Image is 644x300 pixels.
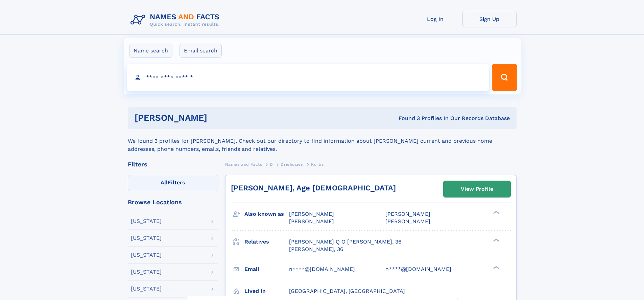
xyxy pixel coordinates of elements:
[231,184,396,192] a: [PERSON_NAME], Age [DEMOGRAPHIC_DATA]
[385,211,430,217] span: [PERSON_NAME]
[492,210,500,215] div: ❯
[408,11,462,27] a: Log In
[135,114,303,122] h1: [PERSON_NAME]
[131,286,162,292] div: [US_STATE]
[461,181,493,197] div: View Profile
[270,162,273,167] span: D
[127,64,489,91] input: search input
[385,218,430,225] span: [PERSON_NAME]
[244,208,289,220] h3: Also known as
[462,11,517,27] a: Sign Up
[225,160,262,168] a: Names and Facts
[492,265,500,270] div: ❯
[244,263,289,275] h3: Email
[180,44,222,58] label: Email search
[161,179,168,186] span: All
[289,246,343,253] a: [PERSON_NAME], 36
[492,238,500,242] div: ❯
[128,11,225,29] img: Logo Names and Facts
[492,64,517,91] button: Search Button
[444,181,510,197] a: View Profile
[128,129,517,153] div: We found 3 profiles for [PERSON_NAME]. Check out our directory to find information about [PERSON_...
[289,211,334,217] span: [PERSON_NAME]
[131,218,162,224] div: [US_STATE]
[128,161,218,167] div: Filters
[289,218,334,225] span: [PERSON_NAME]
[131,235,162,241] div: [US_STATE]
[289,238,402,246] a: [PERSON_NAME] Q O [PERSON_NAME], 36
[270,160,273,168] a: D
[131,269,162,275] div: [US_STATE]
[281,162,303,167] span: Driehuizen
[281,160,303,168] a: Driehuizen
[131,252,162,258] div: [US_STATE]
[289,288,405,294] span: [GEOGRAPHIC_DATA], [GEOGRAPHIC_DATA]
[128,199,218,205] div: Browse Locations
[129,44,172,58] label: Name search
[311,162,324,167] span: Kurtis
[244,236,289,248] h3: Relatives
[244,285,289,297] h3: Lived in
[128,175,218,191] label: Filters
[303,115,510,122] div: Found 3 Profiles In Our Records Database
